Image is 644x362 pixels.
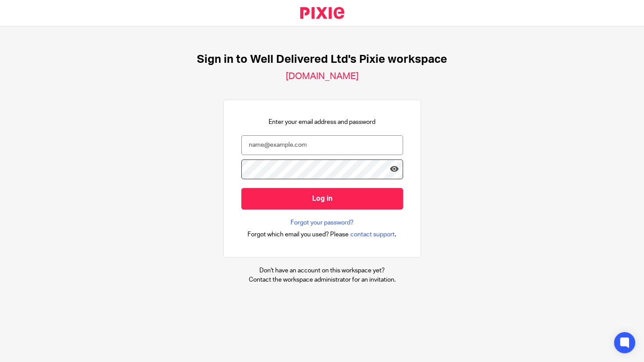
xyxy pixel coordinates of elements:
p: Don't have an account on this workspace yet? [249,266,396,275]
h2: [DOMAIN_NAME] [286,71,359,82]
div: . [247,229,397,239]
a: Forgot your password? [291,218,353,227]
h1: Sign in to Well Delivered Ltd's Pixie workspace [197,53,447,66]
input: Log in [241,188,403,210]
p: Contact the workspace administrator for an invitation. [249,275,396,284]
span: contact support [350,230,395,239]
p: Enter your email address and password [269,118,375,127]
input: name@example.com [241,135,403,155]
span: Forgot which email you used? Please [247,230,349,239]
